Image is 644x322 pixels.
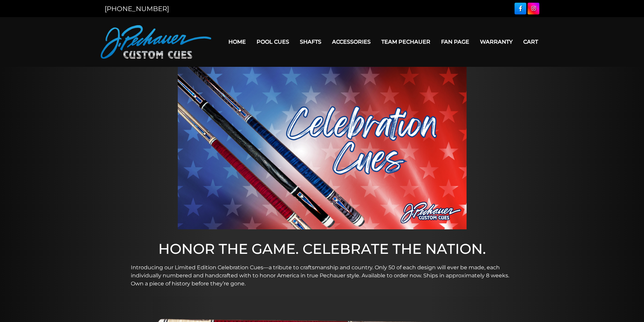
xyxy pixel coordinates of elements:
a: Shafts [294,33,327,50]
a: Accessories [327,33,376,50]
a: Fan Page [436,33,475,50]
p: Introducing our Limited Edition Celebration Cues—a tribute to craftsmanship and country. Only 50 ... [131,264,513,288]
a: Home [223,33,251,50]
a: Team Pechauer [376,33,436,50]
a: [PHONE_NUMBER] [105,5,169,13]
a: Pool Cues [251,33,294,50]
a: Warranty [475,33,518,50]
img: Pechauer Custom Cues [101,25,211,59]
a: Cart [518,33,543,50]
